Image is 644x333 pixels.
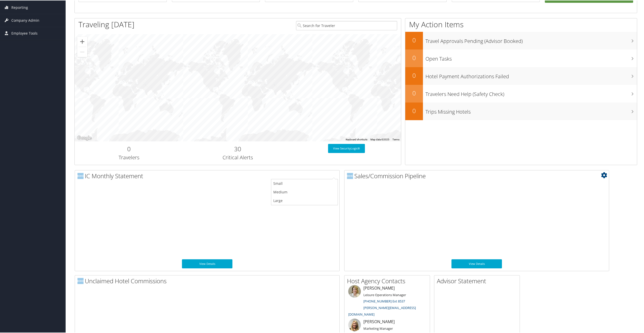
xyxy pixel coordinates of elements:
img: ali-moffitt.jpg [348,318,361,331]
h3: Travelers [78,153,180,161]
h2: Sales/Commission Pipeline [347,171,609,180]
h2: 0 [405,106,423,115]
img: domo-logo.png [77,277,84,284]
h2: 30 [187,144,288,153]
a: Medium [271,187,338,196]
a: View Details [182,259,232,268]
small: Marketing Manager [363,326,393,330]
img: domo-logo.png [77,172,84,178]
img: Google [76,134,93,141]
h2: Host Agency Contacts [347,276,430,285]
img: meredith-price.jpg [348,285,361,297]
a: Large [271,196,338,204]
a: 0Open Tasks [405,49,637,67]
input: Search for Traveler [296,20,397,30]
h3: Open Tasks [425,52,637,62]
h2: Advisor Statement [437,276,520,285]
span: Company Admin [11,14,39,26]
h3: Trips Missing Hotels [425,105,637,115]
li: [PERSON_NAME] [346,285,428,318]
h2: IC Monthly Statement [77,171,339,180]
a: Open this area in Google Maps (opens a new window) [76,134,93,141]
a: View SecurityLogic® [328,143,365,152]
span: Reporting [11,1,28,13]
a: 0Hotel Payment Authorizations Failed [405,67,637,84]
small: Leisure Operations Manager [363,292,406,297]
button: Zoom out [77,46,87,57]
h3: Hotel Payment Authorizations Failed [425,70,637,80]
a: 0Travel Approvals Pending (Advisor Booked) [405,31,637,49]
h3: Critical Alerts [187,153,288,161]
a: 0Trips Missing Hotels [405,102,637,120]
h2: 0 [405,53,423,62]
h3: Travel Approvals Pending (Advisor Booked) [425,35,637,44]
h1: Traveling [DATE] [78,19,135,29]
h2: 0 [405,35,423,44]
img: domo-logo.png [347,172,353,178]
span: Employee Tools [11,27,38,39]
a: Small [271,179,338,187]
a: 0Travelers Need Help (Safety Check) [405,84,637,102]
a: [PHONE_NUMBER] Ext 8537 [363,298,405,303]
a: View Details [451,259,502,268]
a: Terms (opens in new tab) [392,138,399,140]
h3: Travelers Need Help (Safety Check) [425,88,637,97]
h2: 0 [405,88,423,97]
h1: My Action Items [405,19,637,29]
h2: Unclaimed Hotel Commissions [77,276,339,285]
span: Map data ©2025 [370,138,389,140]
h2: 0 [405,71,423,79]
button: Zoom in [77,36,87,46]
h2: 0 [78,144,180,153]
button: Keyboard shortcuts [346,137,367,141]
a: [PERSON_NAME][EMAIL_ADDRESS][DOMAIN_NAME] [348,305,416,316]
